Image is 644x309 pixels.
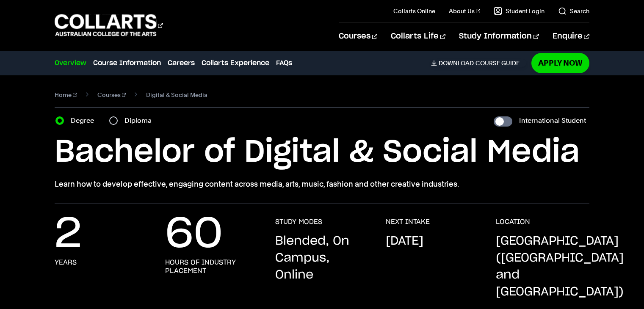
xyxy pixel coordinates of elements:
a: Search [558,7,589,15]
a: Apply Now [531,53,589,73]
h3: NEXT INTAKE [386,218,430,226]
a: Courses [339,22,377,50]
a: About Us [449,7,480,15]
h1: Bachelor of Digital & Social Media [55,133,589,171]
h3: hours of industry placement [165,258,258,275]
a: Collarts Experience [202,58,269,68]
a: Courses [97,89,126,101]
a: Student Login [494,7,544,15]
p: [GEOGRAPHIC_DATA] ([GEOGRAPHIC_DATA] and [GEOGRAPHIC_DATA]) [496,233,624,301]
a: FAQs [276,58,292,68]
a: Enquire [553,22,589,50]
a: Collarts Online [393,7,435,15]
p: Blended, On Campus, Online [275,233,368,284]
a: Study Information [459,22,539,50]
a: Overview [55,58,86,68]
label: International Student [519,115,586,127]
h3: LOCATION [496,218,530,226]
a: Collarts Life [391,22,445,50]
a: Careers [168,58,195,68]
label: Diploma [124,115,157,127]
a: DownloadCourse Guide [431,59,526,67]
label: Degree [71,115,99,127]
span: Download [439,59,474,67]
a: Home [55,89,77,101]
div: Go to homepage [55,13,163,37]
p: 2 [55,218,82,251]
p: Learn how to develop effective, engaging content across media, arts, music, fashion and other cre... [55,178,589,190]
h3: STUDY MODES [275,218,322,226]
span: Digital & Social Media [146,89,207,101]
a: Course Information [93,58,161,68]
h3: years [55,258,77,267]
p: 60 [165,218,223,251]
p: [DATE] [386,233,423,250]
